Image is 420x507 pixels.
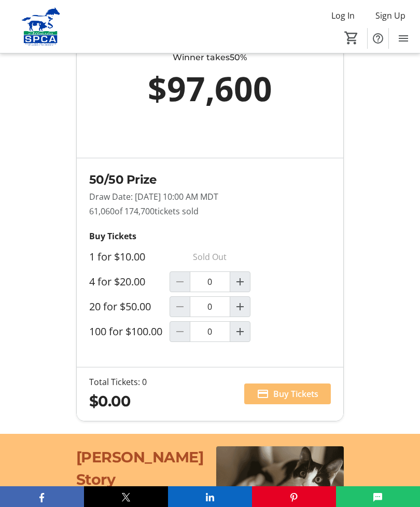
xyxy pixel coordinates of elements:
[273,388,318,400] span: Buy Tickets
[393,28,414,49] button: Menu
[244,383,331,404] button: Buy Tickets
[89,190,331,203] p: Draw Date: [DATE] 10:00 AM MDT
[230,322,250,341] button: Increment by one
[323,7,363,24] button: Log In
[367,7,414,24] button: Sign Up
[89,171,331,188] h2: 50/50 Prize
[84,486,168,507] button: X
[375,9,405,22] span: Sign Up
[331,9,355,22] span: Log In
[89,376,147,388] div: Total Tickets: 0
[97,51,323,64] div: Winner takes
[89,325,162,338] label: 100 for $100.00
[342,29,361,47] button: Cart
[89,251,145,263] label: 1 for $10.00
[89,205,331,217] p: 61,060 tickets sold
[89,390,147,413] div: $0.00
[76,448,204,488] span: [PERSON_NAME] Story
[89,230,136,242] strong: Buy Tickets
[6,7,75,46] img: Alberta SPCA's Logo
[230,297,250,317] button: Increment by one
[89,300,151,313] label: 20 for $50.00
[97,64,323,114] div: $97,600
[230,272,250,292] button: Increment by one
[115,205,155,217] span: of 174,700
[368,28,388,49] button: Help
[89,276,145,288] label: 4 for $20.00
[170,246,250,267] p: Sold Out
[168,486,252,507] button: LinkedIn
[252,486,336,507] button: Pinterest
[230,52,247,62] span: 50%
[336,486,420,507] button: SMS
